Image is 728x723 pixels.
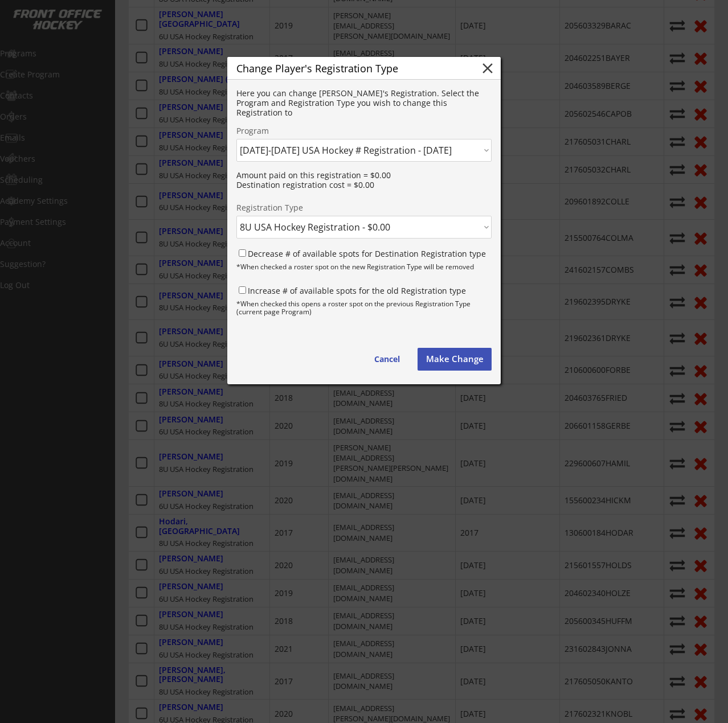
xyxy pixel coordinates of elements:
div: Registration Type [236,204,373,213]
div: Change Player's Registration Type [236,63,468,73]
div: *When checked a roster spot on the new Registration Type will be removed [236,263,492,276]
label: Increase # of available spots for the old Registration type [248,285,466,296]
button: Cancel [363,348,411,371]
div: Amount paid on this registration = $0.00 Destination registration cost = $0.00 [236,171,492,190]
div: *When checked this opens a roster spot on the previous Registration Type (current page Program) [236,300,492,317]
button: close [479,60,496,77]
label: Decrease # of available spots for Destination Registration type [248,248,486,259]
button: Make Change [418,348,492,371]
div: Program [236,127,407,137]
div: Here you can change [PERSON_NAME]'s Registration. Select the Program and Registration Type you wi... [236,89,492,118]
